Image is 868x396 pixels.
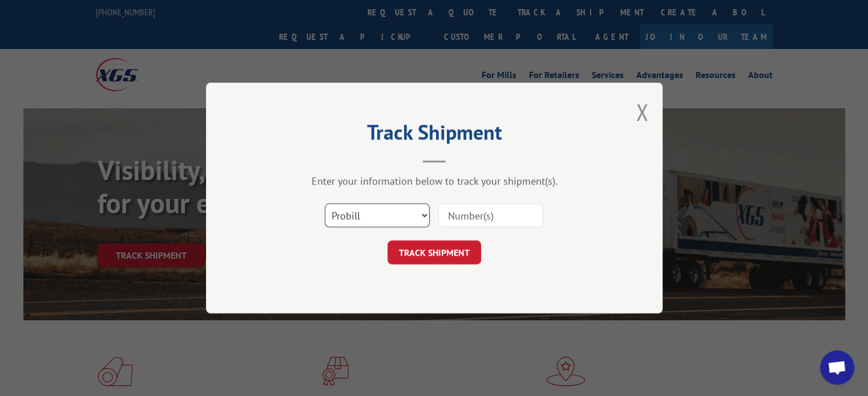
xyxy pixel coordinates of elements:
[438,203,543,227] input: Number(s)
[263,174,605,187] div: Enter your information below to track your shipment(s).
[263,124,605,146] h2: Track Shipment
[636,97,648,127] button: Close modal
[387,240,481,264] button: TRACK SHIPMENT
[820,350,854,385] div: Open chat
